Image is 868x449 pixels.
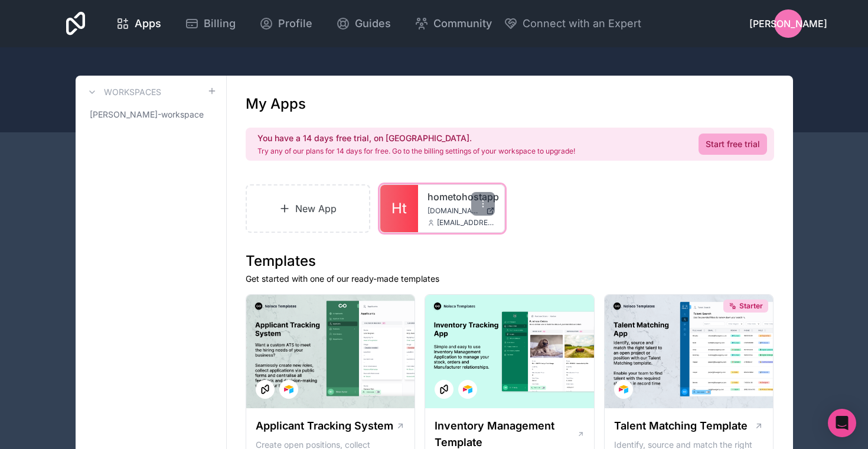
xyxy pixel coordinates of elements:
span: Community [433,15,492,32]
a: Ht [380,185,418,232]
h2: You have a 14 days free trial, on [GEOGRAPHIC_DATA]. [257,132,575,144]
h1: My Apps [246,95,306,113]
span: [PERSON_NAME]-workspace [90,109,204,121]
span: [EMAIL_ADDRESS][DOMAIN_NAME] [437,218,495,227]
h1: Applicant Tracking System [256,418,393,434]
span: [DOMAIN_NAME] [428,206,481,216]
a: Profile [250,11,322,37]
a: hometohostapp [428,190,495,204]
a: Workspaces [85,85,161,99]
span: Connect with an Expert [523,15,641,32]
h1: Talent Matching Template [614,418,748,434]
span: Starter [739,301,763,311]
h3: Workspaces [104,86,161,98]
a: New App [246,184,371,233]
a: Community [405,11,501,37]
button: Connect with an Expert [504,15,641,32]
p: Get started with one of our ready-made templates [246,273,774,285]
span: Ht [391,199,407,218]
a: Guides [327,11,400,37]
img: Airtable Logo [463,385,472,394]
a: [PERSON_NAME]-workspace [85,104,217,125]
a: [DOMAIN_NAME] [428,206,495,216]
img: Airtable Logo [284,385,293,394]
span: Guides [355,15,391,32]
span: Billing [204,15,236,32]
span: Apps [135,15,161,32]
div: Open Intercom Messenger [828,409,856,437]
img: Airtable Logo [619,385,628,394]
p: Try any of our plans for 14 days for free. Go to the billing settings of your workspace to upgrade! [257,147,575,156]
a: Billing [175,11,245,37]
a: Start free trial [699,134,767,155]
h1: Templates [246,252,774,271]
a: Apps [106,11,171,37]
span: [PERSON_NAME] [749,17,827,31]
span: Profile [278,15,312,32]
